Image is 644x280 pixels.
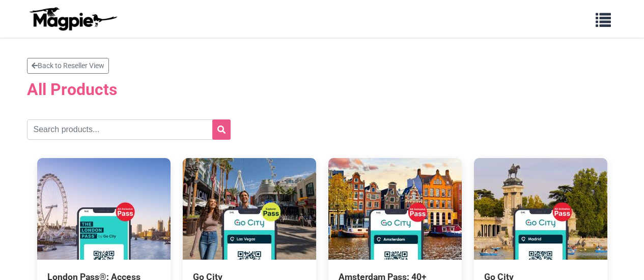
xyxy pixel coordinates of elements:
input: Search products... [27,119,231,140]
img: Go City Madrid Pass: 20+ Attractions - Includes Prado Museum [474,158,607,260]
h2: All Products [27,80,618,99]
img: London Pass®: Access 100+ Attractions including London Eye [37,158,171,260]
img: Amsterdam Pass: 40+ Attractions - Includes Rijksmuseum [328,158,462,260]
a: Back to Reseller View [27,58,109,74]
img: Go City Las Vegas Explorer Pass: Tickets for 2-7 Attractions [183,158,316,260]
img: logo-ab69f6fb50320c5b225c76a69d11143b.png [27,7,119,31]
